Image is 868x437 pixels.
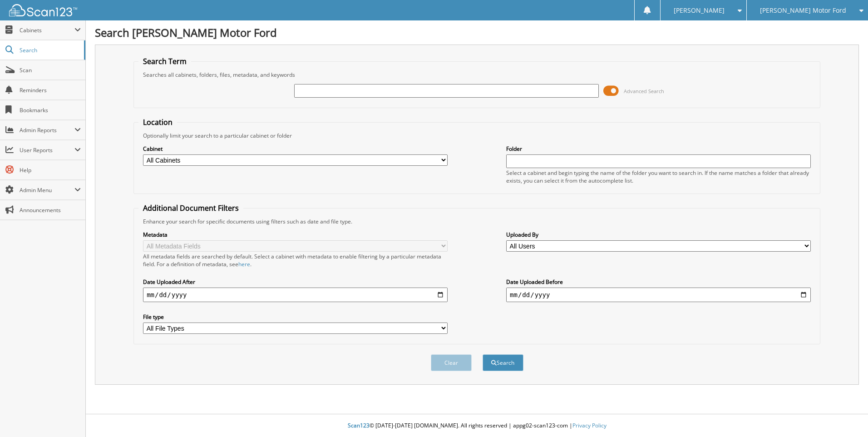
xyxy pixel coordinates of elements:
[95,25,859,40] h1: Search [PERSON_NAME] Motor Ford
[624,88,664,94] span: Advanced Search
[20,166,81,174] span: Help
[143,145,448,153] label: Cabinet
[506,231,811,238] label: Uploaded By
[506,145,811,153] label: Folder
[506,288,811,302] input: end
[506,169,811,184] div: Select a cabinet and begin typing the name of the folder you want to search in. If the name match...
[506,278,811,286] label: Date Uploaded Before
[138,203,243,213] legend: Additional Document Filters
[138,56,191,66] legend: Search Term
[20,86,81,94] span: Reminders
[20,126,74,134] span: Admin Reports
[348,422,370,429] span: Scan123
[143,313,448,321] label: File type
[86,415,868,437] div: © [DATE]-[DATE] [DOMAIN_NAME]. All rights reserved | appg02-scan123-com |
[20,186,74,194] span: Admin Menu
[9,4,77,16] img: scan123-logo-white.svg
[572,422,607,429] a: Privacy Policy
[20,26,74,34] span: Cabinets
[20,46,79,54] span: Search
[143,278,448,286] label: Date Uploaded After
[238,260,250,268] a: here
[138,71,815,79] div: Searches all cabinets, folders, files, metadata, and keywords
[431,354,472,371] button: Clear
[143,231,448,238] label: Metadata
[143,253,448,268] div: All metadata fields are searched by default. Select a cabinet with metadata to enable filtering b...
[20,66,81,74] span: Scan
[138,218,815,225] div: Enhance your search for specific documents using filters such as date and file type.
[760,8,846,13] span: [PERSON_NAME] Motor Ford
[143,288,448,302] input: start
[138,132,815,139] div: Optionally limit your search to a particular cabinet or folder
[483,354,523,371] button: Search
[674,8,725,13] span: [PERSON_NAME]
[20,206,81,214] span: Announcements
[138,117,177,127] legend: Location
[20,106,81,114] span: Bookmarks
[20,146,74,154] span: User Reports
